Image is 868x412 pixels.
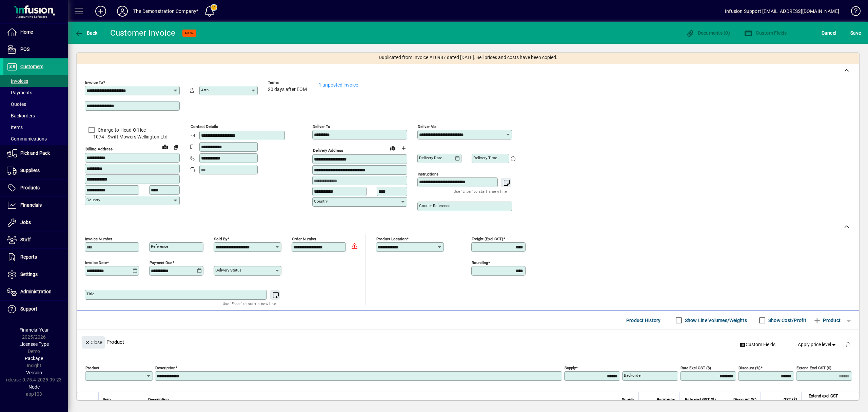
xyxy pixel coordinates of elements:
[472,237,503,241] mat-label: Freight (excl GST)
[20,289,52,294] span: Administration
[201,88,209,92] mat-label: Attn
[151,244,168,249] mat-label: Reference
[473,155,497,160] mat-label: Delivery time
[850,27,861,38] span: ave
[626,315,661,326] span: Product History
[624,314,664,326] button: Product History
[20,64,43,69] span: Customers
[3,283,68,300] a: Administration
[82,336,105,349] button: Close
[3,98,68,110] a: Quotes
[454,187,507,195] mat-hint: Use 'Enter' to start a new line
[90,5,112,17] button: Add
[3,197,68,214] a: Financials
[68,27,105,39] app-page-header-button: Back
[112,5,133,17] button: Profile
[3,41,68,58] a: POS
[739,341,775,348] span: Custom Fields
[73,27,99,39] button: Back
[20,271,38,277] span: Settings
[7,78,28,84] span: Invoices
[418,124,436,129] mat-label: Deliver via
[20,185,40,190] span: Products
[3,24,68,41] a: Home
[3,214,68,231] a: Jobs
[223,300,276,307] mat-hint: Use 'Enter' to start a new line
[840,341,856,348] app-page-header-button: Delete
[738,366,761,370] mat-label: Discount (%)
[795,339,840,351] button: Apply price level
[314,199,328,204] mat-label: Country
[86,198,100,202] mat-label: Country
[846,1,860,23] a: Knowledge Base
[85,133,180,141] span: 1074 - Swift Mowers Wellington Ltd
[744,30,787,36] span: Custom Fields
[292,237,316,241] mat-label: Order number
[3,266,68,283] a: Settings
[155,366,175,370] mat-label: Description
[849,27,863,39] button: Save
[743,27,789,39] button: Custom Fields
[565,366,576,370] mat-label: Supply
[3,87,68,98] a: Payments
[733,396,756,404] span: Discount (%)
[20,254,37,260] span: Reports
[680,366,711,370] mat-label: Rate excl GST ($)
[387,143,398,153] a: View on map
[3,75,68,87] a: Invoices
[684,27,732,39] button: Documents (0)
[398,143,409,154] button: Choose address
[20,150,50,156] span: Pick and Pack
[784,396,797,404] span: GST ($)
[20,220,31,225] span: Jobs
[3,133,68,145] a: Communications
[7,90,32,95] span: Payments
[25,356,43,361] span: Package
[419,155,442,160] mat-label: Delivery date
[86,292,94,296] mat-label: Title
[85,237,112,241] mat-label: Invoice number
[7,136,47,142] span: Communications
[684,317,747,324] label: Show Line Volumes/Weights
[96,127,146,133] label: Charge to Head Office
[19,327,49,333] span: Financial Year
[85,80,103,85] mat-label: Invoice To
[3,301,68,318] a: Support
[20,237,31,242] span: Staff
[3,110,68,121] a: Backorders
[3,145,68,162] a: Pick and Pack
[418,172,438,176] mat-label: Instructions
[806,392,838,407] span: Extend excl GST ($)
[376,237,407,241] mat-label: Product location
[7,101,26,107] span: Quotes
[3,121,68,133] a: Items
[3,162,68,179] a: Suppliers
[685,396,716,404] span: Rate excl GST ($)
[103,396,111,404] span: Item
[268,87,307,92] span: 20 days after EOM
[767,317,806,324] label: Show Cost/Profit
[268,80,309,85] span: Terms
[85,366,99,370] mat-label: Product
[214,237,227,241] mat-label: Sold by
[319,82,358,88] a: 1 unposted invoice
[379,54,557,61] span: Duplicated from Invoice #10987 dated [DATE]. Sell prices and costs have been copied.
[148,396,169,404] span: Description
[686,30,730,36] span: Documents (0)
[7,113,35,118] span: Backorders
[28,384,40,390] span: Node
[419,203,450,208] mat-label: Courier Reference
[84,337,102,348] span: Close
[850,30,853,36] span: S
[820,27,838,39] button: Cancel
[624,373,642,378] mat-label: Backorder
[19,341,49,347] span: Licensee Type
[75,30,98,36] span: Back
[215,268,241,273] mat-label: Delivery status
[3,180,68,196] a: Products
[20,46,29,52] span: POS
[313,124,330,129] mat-label: Deliver To
[3,249,68,266] a: Reports
[20,306,37,312] span: Support
[77,330,859,354] div: Product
